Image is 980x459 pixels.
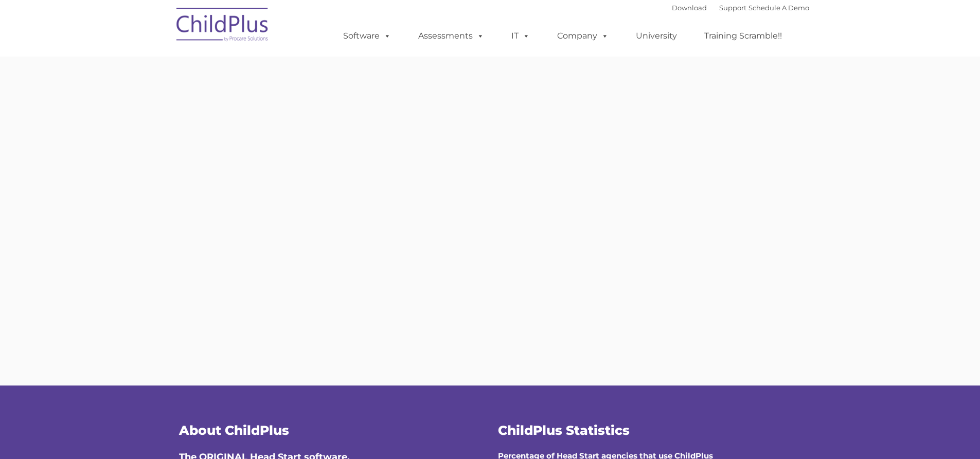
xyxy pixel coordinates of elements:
span: About ChildPlus [179,423,289,438]
a: Download [672,4,707,12]
a: Training Scramble!! [694,26,792,46]
a: Schedule A Demo [749,4,809,12]
a: University [626,26,687,46]
a: Software [333,26,401,46]
img: ChildPlus by Procare Solutions [171,1,274,52]
a: IT [501,26,540,46]
a: Support [719,4,746,12]
span: ChildPlus Statistics [498,423,630,438]
font: | [672,4,809,12]
a: Assessments [408,26,494,46]
a: Company [547,26,619,46]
